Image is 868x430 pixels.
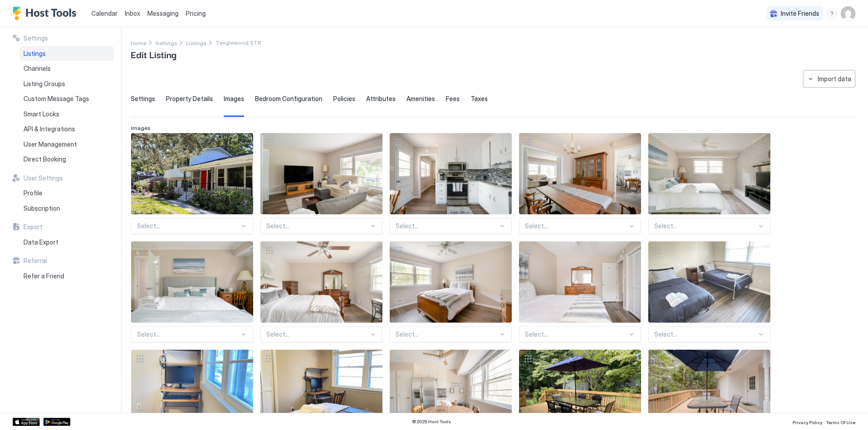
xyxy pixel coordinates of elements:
[20,106,114,122] a: Smart Locks
[156,40,177,46] span: Settings
[803,70,855,88] button: Import data
[131,40,146,46] span: Home
[20,61,114,76] a: Channels
[24,80,65,88] span: Listing Groups
[333,95,355,103] span: Policies
[13,418,40,426] a: App Store
[20,268,114,284] a: Refer a Friend
[24,174,63,182] span: User Settings
[366,95,396,103] span: Attributes
[24,110,59,118] span: Smart Locks
[826,420,855,425] span: Terms Of Use
[9,399,31,421] iframe: Intercom live chat
[131,241,253,323] div: View image
[186,40,207,46] span: Listings
[826,8,837,19] div: menu
[156,38,177,47] div: Breadcrumb
[20,152,114,167] a: Direct Booking
[446,95,460,103] span: Fees
[793,417,822,426] a: Privacy Policy
[519,241,641,323] div: View image
[20,185,114,201] a: Profile
[24,238,58,246] span: Data Export
[131,133,253,214] div: View image
[24,189,42,197] span: Profile
[20,91,114,106] a: Custom Message Tags
[841,6,855,21] div: User profile
[24,257,47,265] span: Referral
[20,235,114,250] a: Data Export
[24,155,66,163] span: Direct Booking
[260,133,382,214] div: View image
[255,95,322,103] span: Bedroom Configuration
[648,133,770,214] div: View image
[43,418,71,426] a: Google Play Store
[24,125,75,133] span: API & Integrations
[224,95,244,103] span: Images
[648,241,770,323] div: View image
[406,95,435,103] span: Amenities
[13,7,80,20] a: Host Tools Logo
[20,76,114,92] a: Listing Groups
[24,50,46,58] span: Listings
[166,95,213,103] span: Property Details
[20,46,114,61] a: Listings
[24,204,60,213] span: Subscription
[818,74,851,83] div: Import data
[216,39,261,46] span: Breadcrumb
[24,272,64,280] span: Refer a Friend
[390,241,512,323] div: View image
[91,9,118,18] a: Calendar
[125,9,140,17] span: Inbox
[24,34,48,42] span: Settings
[20,137,114,152] a: User Management
[125,9,140,18] a: Inbox
[20,121,114,137] a: API & Integrations
[147,9,179,18] a: Messaging
[131,38,146,47] div: Breadcrumb
[91,9,118,17] span: Calendar
[793,420,822,425] span: Privacy Policy
[24,223,42,231] span: Export
[147,9,179,17] span: Messaging
[826,417,855,426] a: Terms Of Use
[781,9,819,18] span: Invite Friends
[390,133,512,214] div: View image
[186,9,206,18] span: Pricing
[186,38,207,47] div: Breadcrumb
[156,38,177,47] a: Settings
[131,47,176,61] span: Edit Listing
[20,201,114,216] a: Subscription
[186,38,207,47] a: Listings
[131,38,146,47] a: Home
[131,125,151,131] span: Images
[519,133,641,214] div: View image
[24,140,77,148] span: User Management
[24,95,89,103] span: Custom Message Tags
[131,95,155,103] span: Settings
[24,65,51,73] span: Channels
[471,95,488,103] span: Taxes
[412,419,451,425] span: © 2025 Host Tools
[260,241,382,323] div: View image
